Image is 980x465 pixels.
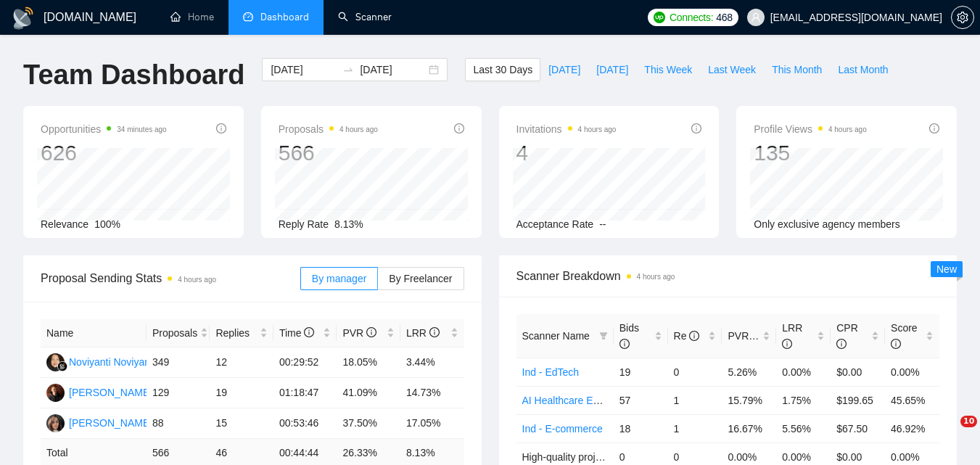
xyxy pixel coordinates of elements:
span: PVR [728,330,762,342]
button: This Week [636,58,700,81]
span: 100% [94,218,120,230]
td: 57 [614,386,668,414]
input: Start date [271,62,337,78]
span: -- [599,218,606,230]
span: Dashboard [260,11,309,23]
img: AS [46,384,65,402]
td: 0.00% [885,358,939,386]
time: 4 hours ago [339,125,378,133]
span: Relevance [41,218,88,230]
td: 3.44% [400,347,464,378]
div: 135 [754,139,867,167]
a: homeHome [170,11,214,23]
td: 1 [668,386,722,414]
div: 4 [516,139,617,167]
td: 349 [147,347,210,378]
div: 626 [41,139,167,167]
span: Last Week [708,62,756,78]
span: swap-right [342,64,354,75]
span: LRR [782,322,802,350]
td: 37.50% [337,408,400,439]
span: Replies [215,325,257,341]
button: Last Week [700,58,764,81]
td: 18 [614,414,668,443]
span: info-circle [836,339,847,349]
a: Ind - E-commerce [522,423,603,435]
span: Acceptance Rate [516,218,594,230]
td: 0 [668,358,722,386]
span: PVR [342,327,376,339]
span: This Month [772,62,822,78]
span: [DATE] [596,62,628,78]
td: 5.56% [776,414,831,443]
time: 4 hours ago [178,276,216,284]
td: 0.00% [776,358,831,386]
td: 46.92% [885,414,939,443]
span: High-quality projects for [PERSON_NAME] [522,451,715,463]
div: 566 [279,139,378,167]
td: 1 [668,414,722,443]
span: This Week [644,62,692,78]
td: 12 [210,347,273,378]
td: 19 [210,378,273,408]
span: info-circle [929,123,939,133]
td: 5.26% [722,358,776,386]
button: This Month [764,58,830,81]
span: Proposals [279,120,378,138]
input: End date [360,62,426,78]
span: to [342,64,354,75]
span: info-circle [691,123,701,133]
span: CPR [836,322,858,350]
a: NNNoviyanti Noviyanti [46,355,155,367]
th: Name [41,319,147,347]
a: AI Healthcare Extended [522,395,630,406]
span: setting [952,12,973,23]
span: Scanner Breakdown [516,267,940,285]
td: 14.73% [400,378,464,408]
span: Score [891,322,918,350]
td: 19 [614,358,668,386]
time: 4 hours ago [578,125,617,133]
td: $0.00 [831,358,885,386]
span: Proposals [152,325,197,341]
span: By manager [312,273,366,284]
td: 45.65% [885,386,939,414]
img: gigradar-bm.png [57,361,67,371]
span: Profile Views [754,120,867,138]
span: Re [674,330,700,342]
span: Last 30 Days [473,62,532,78]
span: Scanner Name [522,330,590,342]
span: info-circle [454,123,464,133]
span: LRR [406,327,440,339]
span: info-circle [689,331,699,341]
div: [PERSON_NAME] [69,415,152,431]
span: filter [596,325,611,347]
div: Noviyanti Noviyanti [69,354,155,370]
a: KA[PERSON_NAME] [46,416,152,428]
img: logo [12,7,35,30]
span: 8.13% [334,218,363,230]
td: 01:18:47 [273,378,337,408]
td: 00:53:46 [273,408,337,439]
th: Replies [210,319,273,347]
td: 18.05% [337,347,400,378]
span: Time [279,327,314,339]
span: user [751,12,761,22]
a: searchScanner [338,11,392,23]
time: 4 hours ago [637,273,675,281]
span: info-circle [891,339,901,349]
img: KA [46,414,65,432]
iframe: Intercom live chat [931,416,965,450]
a: setting [951,12,974,23]
td: 129 [147,378,210,408]
span: dashboard [243,12,253,22]
td: 00:29:52 [273,347,337,378]
th: Proposals [147,319,210,347]
img: NN [46,353,65,371]
a: Ind - EdTech [522,366,580,378]
span: info-circle [429,327,440,337]
td: $199.65 [831,386,885,414]
button: Last 30 Days [465,58,540,81]
td: 41.09% [337,378,400,408]
span: New [936,263,957,275]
